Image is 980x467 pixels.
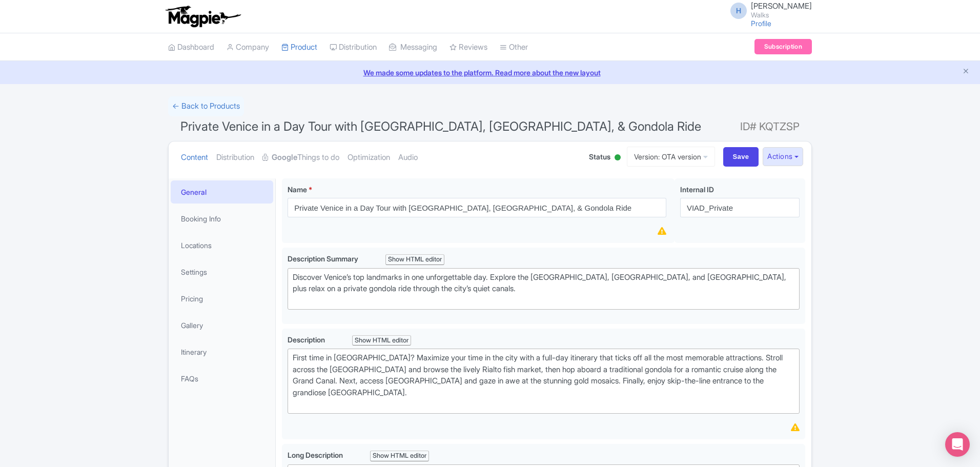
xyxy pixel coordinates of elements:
[293,272,794,307] div: Discover Venice’s top landmarks in one unforgettable day. Explore the [GEOGRAPHIC_DATA], [GEOGRAP...
[163,5,242,28] img: logo-ab69f6fb50320c5b225c76a69d11143b.png
[6,67,974,78] a: We made some updates to the platform. Read more about the new layout
[751,19,771,28] a: Profile
[751,1,812,11] span: [PERSON_NAME]
[171,314,273,337] a: Gallery
[171,287,273,310] a: Pricing
[389,33,437,62] a: Messaging
[288,335,326,344] span: Description
[500,33,528,62] a: Other
[740,116,800,137] span: ID# KQTZSP
[227,33,269,62] a: Company
[348,141,390,174] a: Optimization
[754,39,812,54] a: Subscription
[945,432,970,457] div: Open Intercom Messenger
[171,234,273,257] a: Locations
[398,141,418,174] a: Audio
[288,254,360,263] span: Description Summary
[450,33,487,62] a: Reviews
[763,147,803,166] button: Actions
[171,207,273,230] a: Booking Info
[180,119,701,134] span: Private Venice in a Day Tour with [GEOGRAPHIC_DATA], [GEOGRAPHIC_DATA], & Gondola Ride
[293,352,794,410] div: First time in [GEOGRAPHIC_DATA]? Maximize your time in the city with a full-day itinerary that ti...
[612,150,623,166] div: Active
[962,66,970,78] button: Close announcement
[724,2,812,18] a: H [PERSON_NAME] Walks
[171,260,273,283] a: Settings
[288,451,344,459] span: Long Description
[281,33,317,62] a: Product
[171,340,273,363] a: Itinerary
[723,147,759,167] input: Save
[589,151,610,162] span: Status
[330,33,377,62] a: Distribution
[168,33,214,62] a: Dashboard
[168,96,244,116] a: ← Back to Products
[730,3,747,19] span: H
[385,254,444,265] div: Show HTML editor
[272,152,297,164] strong: Google
[751,12,812,18] small: Walks
[370,451,429,461] div: Show HTML editor
[288,185,307,194] span: Name
[352,335,411,346] div: Show HTML editor
[627,147,715,167] a: Version: OTA version
[181,141,208,174] a: Content
[680,185,714,194] span: Internal ID
[262,141,339,174] a: GoogleThings to do
[216,141,254,174] a: Distribution
[171,180,273,204] a: General
[171,367,273,390] a: FAQs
